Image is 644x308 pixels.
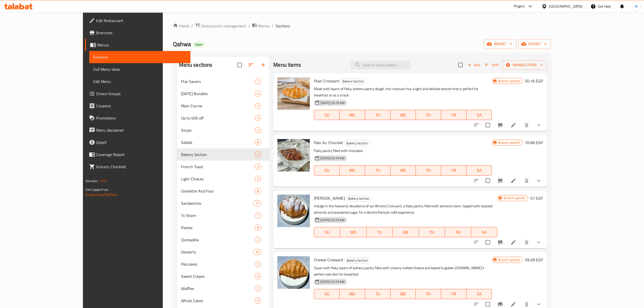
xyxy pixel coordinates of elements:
[416,165,441,176] button: TH
[181,249,253,255] div: Desserts
[318,100,347,105] span: [DATE] 03:19 AM
[181,91,255,97] span: [DATE] Bundles
[346,196,372,202] div: Bakery Section
[96,91,186,97] span: Choice Groups
[253,201,261,206] span: 11
[177,112,270,124] div: Up to 40% off3
[245,59,257,71] span: Sort sections
[99,178,107,184] span: 1.0.0
[392,290,414,298] span: WE
[85,27,190,39] a: Branches
[255,285,261,292] div: items
[635,4,638,9] span: M
[392,167,414,174] span: WE
[253,249,261,255] div: items
[255,188,261,194] div: items
[177,221,270,234] div: Pastas8
[173,23,551,29] nav: breadcrumb
[255,91,261,97] div: items
[314,148,492,154] p: Flaky pastry filled with chocolate.
[365,289,390,299] button: TU
[342,290,363,298] span: MO
[496,140,522,145] span: Branch specific
[390,110,416,120] button: WE
[496,258,522,262] span: Branch specific
[393,227,419,237] button: WE
[314,77,339,85] span: Plain Croissant
[181,164,255,170] span: French Toast
[314,86,492,98] p: Made with layers of flaky, buttery pastry dough, the croissant has a light and delicate texture t...
[536,301,542,307] svg: Show Choices
[514,3,525,9] div: Plugins
[258,23,270,29] span: Menus
[536,122,542,128] svg: Show Choices
[89,75,190,88] a: Edit Menu
[276,23,290,29] span: Sections
[181,225,255,231] span: Pastas
[318,156,347,161] span: [DATE] 03:19 AM
[252,23,270,29] a: Menus
[181,273,255,279] div: Sweet Crepes
[467,110,492,120] button: SA
[93,66,186,72] span: Full Menu View
[255,152,261,157] span: 5
[85,112,190,124] a: Promotions
[314,110,339,120] button: SU
[443,111,464,119] span: FR
[255,225,261,230] span: 8
[441,289,467,299] button: FR
[318,279,347,284] span: [DATE] 03:19 AM
[255,91,261,96] span: 4
[510,301,516,307] a: Edit menu item
[314,289,339,299] button: SU
[525,139,543,146] h6: 70.68 EGP
[518,39,551,49] button: export
[255,274,261,279] span: 3
[181,200,253,206] span: Sandwiches
[533,236,545,248] button: show more
[181,139,255,145] div: Salads
[181,151,255,158] span: Bakery Section
[471,227,497,237] button: SA
[525,77,543,84] h6: 50.16 EGP
[390,289,416,299] button: WE
[494,236,506,248] button: Branch-specific-item
[181,176,255,182] span: Light Choices
[255,116,261,121] span: 3
[421,229,443,236] span: TH
[484,61,500,69] button: Sort
[85,161,190,173] a: Grocery Checklist
[314,194,345,202] span: [PERSON_NAME]
[96,151,186,158] span: Coverage Report
[273,61,301,69] h2: Menu items
[181,115,255,121] span: Up to 40% off
[255,151,261,158] div: items
[255,140,261,145] span: 8
[177,173,270,185] div: Light Choices6
[521,175,533,187] button: delete
[85,39,190,51] a: Menus
[416,110,441,120] button: TH
[470,236,482,248] button: sort-choices
[255,298,261,304] div: items
[418,167,439,174] span: TH
[177,234,270,246] div: Quesadilla2
[447,229,469,236] span: FR
[96,139,186,145] span: Upsell
[255,177,261,181] span: 6
[181,212,255,218] span: To Share
[496,79,522,83] span: Branch specific
[255,127,261,133] div: items
[177,75,270,88] div: Ftar Savers1
[455,60,466,70] span: Select section
[521,119,533,131] button: delete
[443,290,464,298] span: FR
[181,298,255,304] div: Whole Cakes
[177,88,270,100] div: [DATE] Bundles4
[181,261,255,267] span: Pancakes
[255,139,261,145] div: items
